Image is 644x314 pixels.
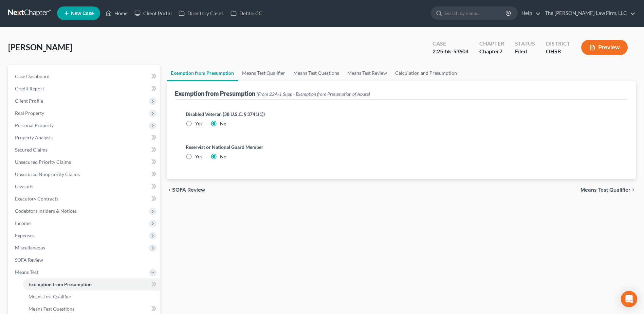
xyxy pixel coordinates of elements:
[499,48,502,54] span: 7
[15,220,31,226] span: Income
[15,232,34,238] span: Expenses
[15,257,43,263] span: SOFA Review
[29,294,72,299] span: Means Test Qualifier
[15,184,33,189] span: Lawsuits
[220,154,226,159] span: No
[15,208,77,214] span: Codebtors Insiders & Notices
[167,187,205,193] button: chevron_left SOFA Review
[15,159,71,165] span: Unsecured Priority Claims
[444,7,507,19] input: Search by name...
[15,98,43,104] span: Client Profile
[515,48,535,55] div: Filed
[10,83,160,95] a: Credit Report
[8,42,72,52] span: [PERSON_NAME]
[541,7,636,19] a: The [PERSON_NAME] Law Firm, LLC
[167,65,238,81] a: Exemption from Presumption
[479,48,504,55] div: Chapter
[581,187,636,193] button: Means Test Qualifier chevron_right
[175,89,370,98] div: Exemption from Presumption
[195,154,202,159] span: Yes
[257,91,370,97] span: (From 22A-1 Supp - Exemption from Presumption of Abuse)
[23,291,160,303] a: Means Test Qualifier
[433,40,468,48] div: Case
[195,121,202,126] span: Yes
[433,48,468,55] div: 2:25-bk-53604
[546,40,570,48] div: District
[518,7,541,19] a: Help
[343,65,391,81] a: Means Test Review
[29,281,92,287] span: Exemption from Presumption
[15,122,54,128] span: Personal Property
[186,110,617,118] label: Disabled Veteran (38 U.S.C. § 3741(1))
[186,143,617,151] label: Reservist or National Guard Member
[167,187,172,193] i: chevron_left
[15,171,80,177] span: Unsecured Nonpriority Claims
[10,168,160,180] a: Unsecured Nonpriority Claims
[630,187,636,193] i: chevron_right
[15,86,44,91] span: Credit Report
[391,65,461,81] a: Calculation and Presumption
[546,48,570,55] div: OHSB
[289,65,343,81] a: Means Test Questions
[15,110,44,116] span: Real Property
[10,70,160,83] a: Case Dashboard
[15,147,48,153] span: Secured Claims
[102,7,131,19] a: Home
[581,187,630,193] span: Means Test Qualifier
[172,187,205,193] span: SOFA Review
[515,40,535,48] div: Status
[10,156,160,168] a: Unsecured Priority Claims
[175,7,227,19] a: Directory Cases
[621,291,637,307] div: Open Intercom Messenger
[10,254,160,266] a: SOFA Review
[131,7,175,19] a: Client Portal
[10,193,160,205] a: Executory Contracts
[479,40,504,48] div: Chapter
[15,245,45,250] span: Miscellaneous
[15,135,53,140] span: Property Analysis
[15,269,38,275] span: Means Test
[10,144,160,156] a: Secured Claims
[71,11,94,16] span: New Case
[15,73,50,79] span: Case Dashboard
[10,132,160,144] a: Property Analysis
[29,306,74,312] span: Means Test Questions
[10,180,160,193] a: Lawsuits
[15,196,58,202] span: Executory Contracts
[23,278,160,291] a: Exemption from Presumption
[220,121,226,126] span: No
[227,7,265,19] a: DebtorCC
[238,65,289,81] a: Means Test Qualifier
[581,40,628,55] button: Preview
